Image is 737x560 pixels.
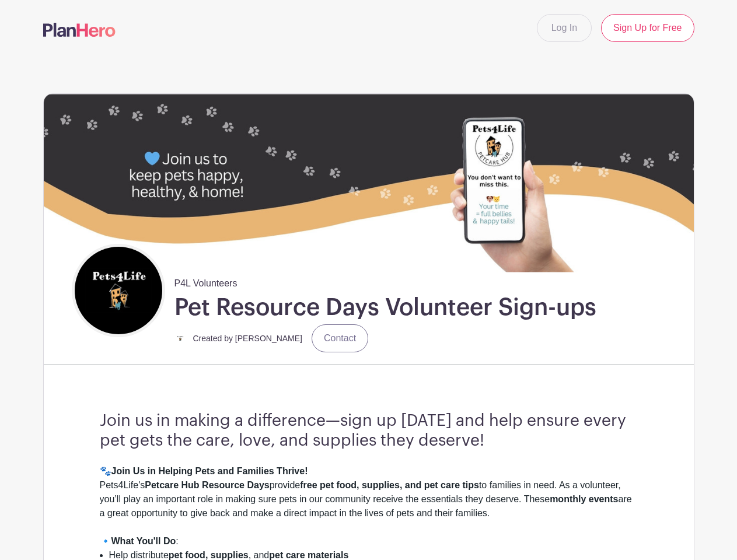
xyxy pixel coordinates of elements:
[169,550,249,560] strong: pet food, supplies
[174,293,596,322] h1: Pet Resource Days Volunteer Sign-ups
[174,272,237,290] span: P4L Volunteers
[43,23,116,37] img: logo-507f7623f17ff9eddc593b1ce0a138ce2505c220e1c5a4e2b4648c50719b7d32.svg
[537,14,592,42] a: Log In
[174,332,186,344] img: small%20square%20logo.jpg
[111,536,176,546] strong: What You'll Do
[269,550,348,560] strong: pet care materials
[111,466,308,476] strong: Join Us in Helping Pets and Families Thrive!
[100,411,638,450] h3: Join us in making a difference—sign up [DATE] and help ensure every pet gets the care, love, and ...
[145,480,269,490] strong: Petcare Hub Resource Days
[100,464,638,534] div: 🐾 Pets4Life's provide to families in need. As a volunteer, you’ll play an important role in makin...
[550,494,618,504] strong: monthly events
[193,334,303,343] small: Created by [PERSON_NAME]
[75,247,162,334] img: square%20black%20logo%20FB%20profile.jpg
[601,14,694,42] a: Sign Up for Free
[300,480,479,490] strong: free pet food, supplies, and pet care tips
[312,324,368,352] a: Contact
[100,534,638,548] div: 🔹 :
[44,94,694,272] img: 40210%20Zip%20(7).jpg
